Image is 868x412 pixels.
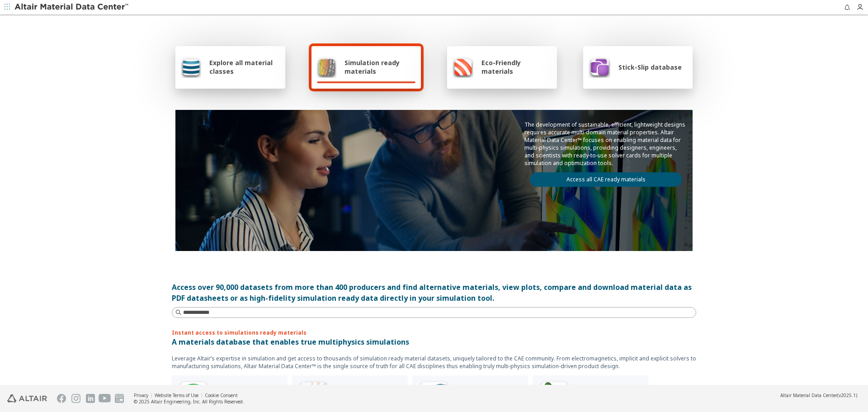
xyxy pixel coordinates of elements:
p: A materials database that enables true multiphysics simulations [172,336,696,347]
a: Cookie Consent [205,392,238,398]
a: Privacy [134,392,148,398]
p: The development of sustainable, efficient, lightweight designs requires accurate multi-domain mat... [524,121,687,167]
a: Access all CAE ready materials [530,172,682,187]
a: Website Terms of Use [155,392,198,398]
span: Stick-Slip database [618,63,682,71]
p: Leverage Altair’s expertise in simulation and get access to thousands of simulation ready materia... [172,355,696,370]
p: Instant access to simulations ready materials [172,329,696,336]
img: Altair Engineering [7,394,47,403]
img: Altair Material Data Center [14,3,130,12]
div: © 2025 Altair Engineering, Inc. All Rights Reserved. [134,398,244,405]
img: Simulation ready materials [317,56,336,78]
img: Stick-Slip database [589,56,610,78]
img: Explore all material classes [181,56,201,78]
span: Simulation ready materials [344,58,415,76]
span: Explore all material classes [209,58,280,76]
img: Eco-Friendly materials [453,56,473,78]
span: Altair Material Data Center [780,392,837,398]
div: (v2025.1) [780,392,857,398]
span: Eco-Friendly materials [481,58,551,76]
div: Access over 90,000 datasets from more than 400 producers and find alternative materials, view plo... [172,282,696,303]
